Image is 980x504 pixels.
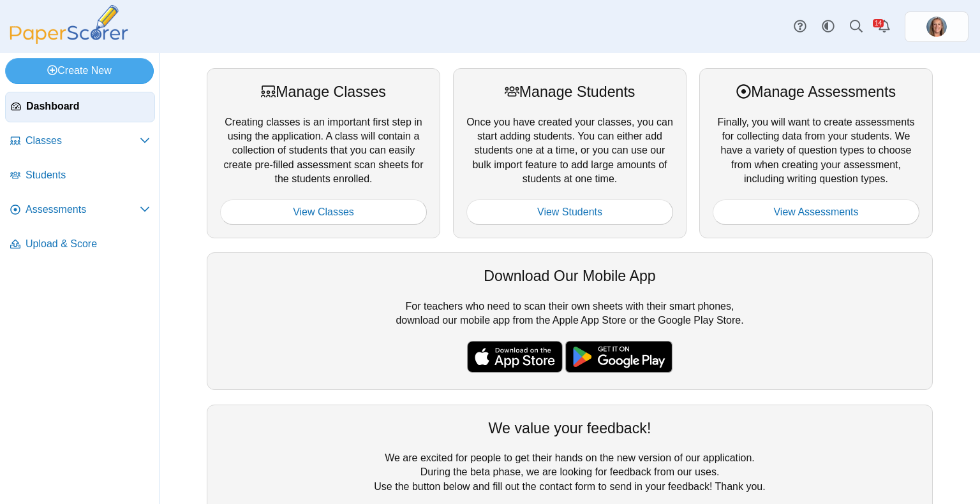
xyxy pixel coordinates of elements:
[467,341,563,373] img: apple-store-badge.svg
[926,17,947,37] span: Samantha Sutphin - MRH Faculty
[870,13,898,41] a: Alerts
[220,266,919,286] div: Download Our Mobile App
[207,252,933,390] div: For teachers who need to scan their own sheets with their smart phones, download our mobile app f...
[699,68,933,238] div: Finally, you will want to create assessments for collecting data from your students. We have a va...
[220,199,427,225] a: View Classes
[26,99,149,113] span: Dashboard
[5,195,155,226] a: Assessments
[466,82,673,102] div: Manage Students
[5,58,154,83] a: Create New
[5,92,155,122] a: Dashboard
[26,134,140,148] span: Classes
[713,82,919,102] div: Manage Assessments
[207,68,440,238] div: Creating classes is an important first step in using the application. A class will contain a coll...
[5,161,155,191] a: Students
[453,68,687,238] div: Once you have created your classes, you can start adding students. You can either add students on...
[905,11,969,42] a: ps.WNEQT33M2D3P2Tkp
[5,126,155,157] a: Classes
[26,237,150,251] span: Upload & Score
[5,229,155,260] a: Upload & Score
[26,168,150,182] span: Students
[466,199,673,225] a: View Students
[5,35,133,46] a: PaperScorer
[5,5,133,44] img: PaperScorer
[220,82,427,102] div: Manage Classes
[26,203,140,217] span: Assessments
[713,199,919,225] a: View Assessments
[565,341,672,373] img: google-play-badge.png
[926,17,947,37] img: ps.WNEQT33M2D3P2Tkp
[220,418,919,438] div: We value your feedback!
